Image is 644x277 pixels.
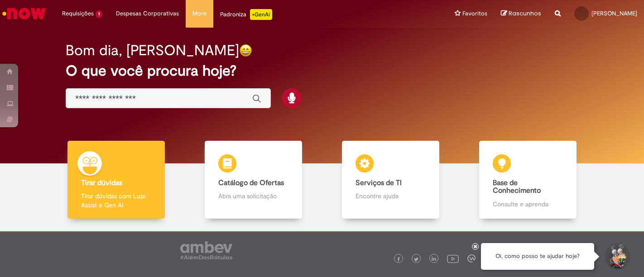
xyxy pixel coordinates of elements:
span: More [192,9,207,18]
p: Consulte e aprenda [493,200,562,209]
a: Rascunhos [501,10,541,18]
b: Serviços de TI [356,178,402,187]
img: happy-face.png [239,44,252,57]
h2: O que você procura hoje? [66,63,578,79]
button: Iniciar Conversa de Suporte [603,243,630,270]
p: Encontre ajuda [356,191,425,201]
h2: Bom dia, [PERSON_NAME] [66,43,239,58]
span: Rascunhos [509,9,541,18]
b: Tirar dúvidas [81,178,122,187]
p: +GenAi [250,9,272,20]
span: 1 [96,10,102,18]
div: Oi, como posso te ajudar hoje? [481,243,594,270]
img: logo_footer_facebook.png [396,257,401,262]
a: Base de Conhecimento Consulte e aprenda [459,141,596,219]
img: logo_footer_twitter.png [414,257,418,262]
img: ServiceNow [1,5,48,23]
span: [PERSON_NAME] [591,10,637,17]
b: Catálogo de Ofertas [218,178,284,187]
span: Despesas Corporativas [116,9,179,18]
p: Tirar dúvidas com Lupi Assist e Gen Ai [81,191,151,210]
a: Serviços de TI Encontre ajuda [322,141,459,219]
img: logo_footer_linkedin.png [432,257,436,262]
img: logo_footer_ambev_rotulo_gray.png [180,241,232,259]
img: logo_footer_workplace.png [467,254,476,263]
b: Base de Conhecimento [493,178,541,196]
span: Requisições [62,9,94,18]
a: Catálogo de Ofertas Abra uma solicitação [185,141,322,219]
p: Abra uma solicitação [218,191,288,201]
div: Padroniza [220,9,272,20]
a: Tirar dúvidas Tirar dúvidas com Lupi Assist e Gen Ai [48,141,185,219]
img: logo_footer_youtube.png [447,253,459,264]
span: Favoritos [462,9,487,18]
